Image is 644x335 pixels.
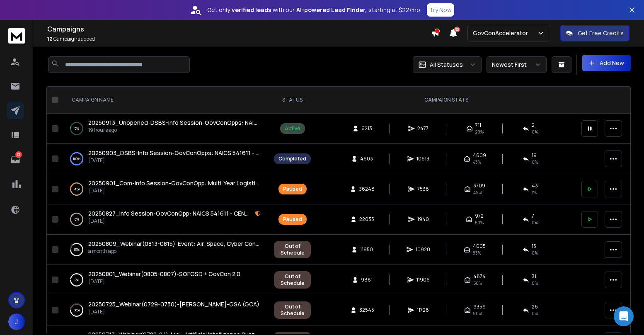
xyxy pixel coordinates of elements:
[532,213,534,219] span: 7
[207,6,420,14] p: Get only with our starting at $22/mo
[359,186,375,192] span: 36248
[62,235,269,265] td: 13%20250809_Webinar(0813-0815)-Event: Air, Space, Cyber Con2025a month ago
[417,125,429,132] span: 2477
[416,246,430,253] span: 10920
[88,218,261,224] p: [DATE]
[454,27,460,32] span: 50
[532,152,537,159] span: 19
[475,122,481,129] span: 711
[532,122,535,129] span: 2
[532,310,538,317] span: 0 %
[88,127,261,134] p: 19 hours ago
[88,157,261,164] p: [DATE]
[232,6,271,14] strong: verified leads
[278,155,306,162] div: Completed
[88,270,240,278] a: 20250801_Webinar(0805-0807)-SOFGSD + GovCon 2.0
[278,243,306,256] div: Out of Schedule
[88,240,261,248] a: 20250809_Webinar(0813-0815)-Event: Air, Space, Cyber Con2025
[360,246,373,253] span: 11950
[360,155,373,162] span: 4603
[88,248,261,255] p: a month ago
[88,179,357,187] span: 20250901_Com-Info Session-GovConOpp: Multi‑Year Logistics & IT Support Program (Global Site)
[88,278,240,285] p: [DATE]
[75,276,79,284] p: 2 %
[278,303,306,317] div: Out of Schedule
[88,240,269,248] span: 20250809_Webinar(0813-0815)-Event: Air, Space, Cyber Con2025
[417,307,429,313] span: 11728
[75,215,79,223] p: 0 %
[532,243,536,250] span: 15
[88,119,343,126] span: 20250913_Unopened-DSBS-Info Session-GovConOpps: NAICS 541611 - DSBS Profile Missing
[532,273,536,280] span: 31
[473,250,481,256] span: 83 %
[88,308,259,315] p: [DATE]
[473,152,486,159] span: 4609
[473,273,486,280] span: 4874
[578,29,624,37] p: Get Free Credits
[532,303,538,310] span: 26
[532,250,538,256] span: 0 %
[62,295,269,325] td: 36%20250725_Webinar(0729-0730)-[PERSON_NAME]-GSA (GCA)[DATE]
[417,216,429,223] span: 1940
[359,216,374,223] span: 22035
[361,125,372,132] span: 6213
[614,306,634,326] div: Open Intercom Messenger
[473,189,482,196] span: 49 %
[88,119,261,127] a: 20250913_Unopened-DSBS-Info Session-GovConOpps: NAICS 541611 - DSBS Profile Missing
[88,209,252,218] a: 20250827_Info Session-GovConOpp: NAICS 541611 - CENTCOM IDIQ ([GEOGRAPHIC_DATA], [GEOGRAPHIC_DATA])
[427,3,454,17] button: Try Now
[8,28,25,44] img: logo
[62,265,269,295] td: 2%20250801_Webinar(0805-0807)-SOFGSD + GovCon 2.0[DATE]
[74,245,80,254] p: 13 %
[417,186,429,192] span: 7538
[74,185,80,193] p: 20 %
[359,307,374,313] span: 32545
[74,124,79,133] p: 5 %
[429,6,452,14] p: Try Now
[73,155,80,163] p: 100 %
[532,159,538,165] span: 0 %
[47,36,431,42] p: Campaigns added
[283,186,302,192] div: Paused
[8,313,25,330] button: J
[88,300,259,308] span: 20250725_Webinar(0729-0730)-[PERSON_NAME]-GSA (GCA)
[62,174,269,204] td: 20%20250901_Com-Info Session-GovConOpp: Multi‑Year Logistics & IT Support Program (Global Site)[D...
[296,6,367,14] strong: AI-powered Lead Finder,
[475,213,484,219] span: 972
[416,277,430,283] span: 11906
[475,219,484,226] span: 50 %
[15,151,22,158] p: 13
[416,155,429,162] span: 10613
[532,280,538,286] span: 0 %
[473,182,485,189] span: 3709
[74,306,80,314] p: 36 %
[582,55,631,71] button: Add New
[88,149,261,157] a: 20250903_DSBS-Info Session-GovConOpps: NAICS 541611 - DSBS Profile Missing
[269,87,316,114] th: STATUS
[62,87,269,114] th: CAMPAIGN NAME
[473,159,481,165] span: 43 %
[473,243,486,250] span: 4005
[560,25,629,41] button: Get Free Credits
[532,182,538,189] span: 43
[88,179,261,187] a: 20250901_Com-Info Session-GovConOpp: Multi‑Year Logistics & IT Support Program (Global Site)
[475,129,484,135] span: 29 %
[88,209,408,217] span: 20250827_Info Session-GovConOpp: NAICS 541611 - CENTCOM IDIQ ([GEOGRAPHIC_DATA], [GEOGRAPHIC_DATA])
[283,216,302,223] div: Paused
[473,29,531,37] p: GovConAccelerator
[47,35,53,42] span: 12
[473,303,486,310] span: 9359
[430,61,463,69] p: All Statuses
[7,151,24,168] a: 13
[285,125,300,132] div: Active
[532,129,538,135] span: 0 %
[473,280,482,286] span: 50 %
[62,204,269,235] td: 0%20250827_Info Session-GovConOpp: NAICS 541611 - CENTCOM IDIQ ([GEOGRAPHIC_DATA], [GEOGRAPHIC_DA...
[473,310,482,317] span: 80 %
[47,24,431,34] h1: Campaigns
[62,114,269,144] td: 5%20250913_Unopened-DSBS-Info Session-GovConOpps: NAICS 541611 - DSBS Profile Missing19 hours ago
[62,144,269,174] td: 100%20250903_DSBS-Info Session-GovConOpps: NAICS 541611 - DSBS Profile Missing[DATE]
[316,87,576,114] th: CAMPAIGN STATS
